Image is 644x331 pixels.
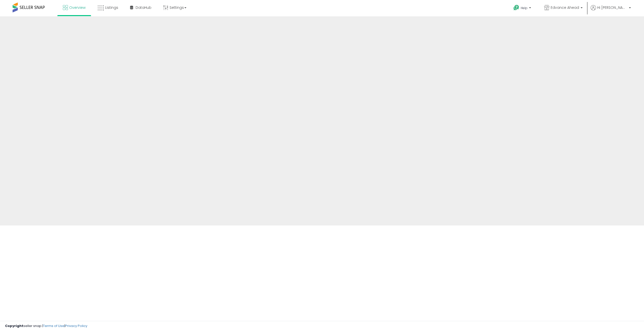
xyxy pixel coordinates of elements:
[591,5,631,16] a: Hi [PERSON_NAME]
[597,5,627,10] span: Hi [PERSON_NAME]
[69,5,86,10] span: Overview
[136,5,151,10] span: DataHub
[521,6,528,10] span: Help
[513,5,519,11] i: Get Help
[509,1,536,16] a: Help
[105,5,118,10] span: Listings
[551,5,579,10] span: Edvance Ahead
